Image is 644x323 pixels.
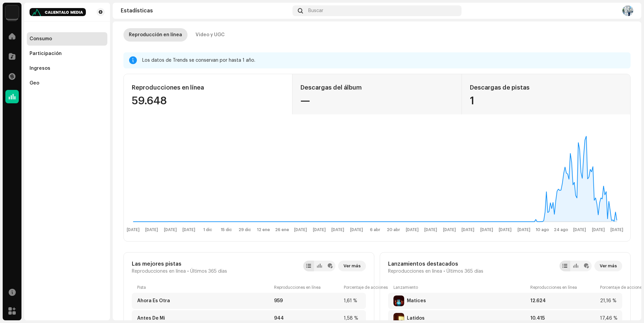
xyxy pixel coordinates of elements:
[301,96,453,106] div: —
[338,261,366,271] button: Ver más
[344,298,361,304] div: 1,61 %
[30,51,62,56] div: Participación
[30,8,86,16] img: 0ed834c7-8d06-45ec-9a54-f43076e9bbbc
[518,228,530,232] text: [DATE]
[257,228,270,232] text: 12 ene
[443,269,445,274] span: •
[462,228,474,232] text: [DATE]
[27,76,107,90] re-m-nav-item: Geo
[30,80,39,86] div: Geo
[530,298,597,304] div: 12.624
[387,228,400,232] text: 20 abr
[530,316,597,321] div: 10.415
[274,316,341,321] div: 944
[137,285,271,290] div: Pista
[313,228,326,232] text: [DATE]
[331,228,344,232] text: [DATE]
[600,285,617,290] div: Porcentaje de acciones
[443,228,456,232] text: [DATE]
[623,5,633,16] img: 3a00138c-6d99-4b2b-a40f-3617c7ec8e67
[600,298,617,304] div: 21,16 %
[530,285,597,290] div: Reproducciones en línea
[30,36,52,42] div: Consumo
[301,82,453,93] div: Descargas del álbum
[27,62,107,75] re-m-nav-item: Ingresos
[480,228,493,232] text: [DATE]
[592,228,605,232] text: [DATE]
[370,228,380,232] text: 6 abr
[407,298,426,304] div: Matices
[407,316,425,321] div: Latidos
[343,259,361,273] span: Ver más
[238,228,251,232] text: 29 dic
[600,316,617,321] div: 17,46 %
[573,228,586,232] text: [DATE]
[190,269,227,274] span: Últimos 365 días
[308,8,323,13] span: Buscar
[30,66,50,71] div: Ingresos
[27,32,107,46] re-m-nav-item: Consumo
[424,228,437,232] text: [DATE]
[132,96,284,106] div: 59.648
[344,285,361,290] div: Porcentaje de acciones
[499,228,512,232] text: [DATE]
[187,269,189,274] span: •
[393,285,528,290] div: Lanzamiento
[221,228,232,232] text: 15 dic
[344,316,361,321] div: 1,58 %
[164,228,177,232] text: [DATE]
[610,228,623,232] text: [DATE]
[27,47,107,60] re-m-nav-item: Participación
[132,261,227,267] div: Las mejores pistas
[470,96,622,106] div: 1
[388,261,483,267] div: Lanzamientos destacados
[393,295,404,306] img: 44088E31-7923-4996-9488-7D293C683093
[203,228,212,232] text: 1 dic
[470,82,622,93] div: Descargas de pistas
[274,298,341,304] div: 959
[388,269,442,274] span: Reproducciones en línea
[137,298,170,304] div: Ahora Es Otra
[294,228,307,232] text: [DATE]
[129,28,182,42] div: Reproducción en línea
[406,228,419,232] text: [DATE]
[274,285,341,290] div: Reproducciones en línea
[132,82,284,93] div: Reproducciones en línea
[5,5,19,19] img: 4d5a508c-c80f-4d99-b7fb-82554657661d
[275,228,289,232] text: 26 ene
[446,269,483,274] span: Últimos 365 días
[137,316,165,321] div: Antes De Mi
[182,228,195,232] text: [DATE]
[554,228,568,232] text: 24 ago
[132,269,186,274] span: Reproducciones en línea
[121,8,290,13] div: Estadísticas
[594,261,622,271] button: Ver más
[145,228,158,232] text: [DATE]
[196,28,225,42] div: Video y UGC
[127,228,140,232] text: [DATE]
[142,56,625,64] div: Los datos de Trends se conservan por hasta 1 año.
[350,228,363,232] text: [DATE]
[600,259,617,273] span: Ver más
[536,228,549,232] text: 10 ago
